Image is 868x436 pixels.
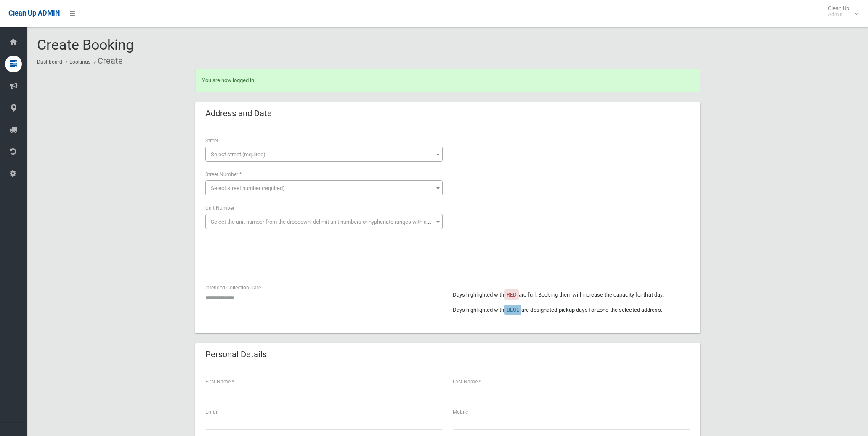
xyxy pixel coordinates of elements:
small: Admin [828,11,849,18]
span: Create Booking [37,36,134,53]
span: RED [507,292,517,298]
a: Dashboard [37,59,62,65]
span: Select the unit number from the dropdown, delimit unit numbers or hyphenate ranges with a comma [211,219,446,225]
span: BLUE [507,307,519,313]
span: Clean Up [824,5,857,18]
header: Address and Date [195,105,282,122]
span: Select street (required) [211,151,265,158]
span: Select street number (required) [211,185,285,191]
p: Days highlighted with are designated pickup days for zone the selected address. [453,305,690,315]
div: You are now logged in. [195,69,700,92]
p: Days highlighted with are full. Booking them will increase the capacity for that day. [453,290,690,300]
span: Clean Up ADMIN [8,9,60,17]
a: Bookings [69,59,90,65]
li: Create [92,53,123,69]
header: Personal Details [195,346,277,363]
